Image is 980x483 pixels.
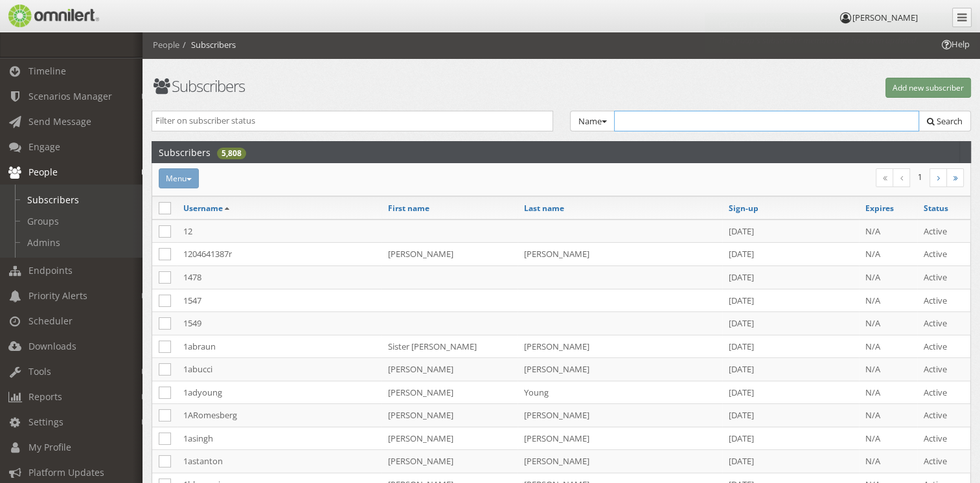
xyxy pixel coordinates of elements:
span: Priority Alerts [28,289,87,302]
td: N/A [859,427,917,450]
span: Reports [28,390,62,403]
a: First [876,168,893,187]
td: N/A [859,312,917,335]
span: Engage [28,140,60,153]
a: Status [924,203,948,214]
span: Send Message [28,115,91,128]
td: [PERSON_NAME] [382,404,518,427]
img: Omnilert [6,5,99,27]
td: Active [917,335,970,358]
td: 1abucci [177,358,382,381]
h1: Subscribers [152,78,553,95]
li: Subscribers [179,39,236,51]
td: [DATE] [722,219,859,243]
td: [PERSON_NAME] [382,358,518,381]
td: [DATE] [722,312,859,335]
td: N/A [859,243,917,266]
td: Active [917,358,970,381]
span: Group updated [718,16,957,32]
td: Active [917,289,970,312]
td: Active [917,427,970,450]
span: My Profile [28,441,71,453]
a: Sign-up [729,203,758,214]
span: Timeline [28,65,66,77]
td: Active [917,381,970,404]
a: Previous [893,168,910,187]
td: [DATE] [722,404,859,427]
td: N/A [859,265,917,289]
span: Platform Updates [28,466,104,478]
em: The group's subscriber membership has been updated. [718,34,918,46]
td: N/A [859,219,917,243]
td: 1asingh [177,427,382,450]
a: Next [929,168,947,187]
a: Username [183,203,223,214]
td: Active [917,404,970,427]
td: 1adyoung [177,381,382,404]
span: Endpoints [28,264,73,276]
td: Active [917,243,970,266]
td: [PERSON_NAME] [382,427,518,450]
td: 1ARomesberg [177,404,382,427]
li: 1 [910,168,930,186]
td: N/A [859,289,917,312]
span: Tools [28,365,51,377]
span: Downloads [28,340,76,352]
td: [PERSON_NAME] [518,358,722,381]
td: Young [518,381,722,404]
td: 1478 [177,265,382,289]
td: [PERSON_NAME] [382,381,518,404]
span: [PERSON_NAME] [852,12,918,23]
td: N/A [859,450,917,473]
td: 1astanton [177,450,382,473]
span: Scenarios Manager [28,90,112,102]
button: Search [918,111,971,132]
td: [DATE] [722,450,859,473]
td: [DATE] [722,289,859,312]
td: [PERSON_NAME] [518,243,722,266]
td: Active [917,219,970,243]
td: [DATE] [722,265,859,289]
td: [DATE] [722,335,859,358]
a: Last [946,168,964,187]
td: Active [917,265,970,289]
td: 1547 [177,289,382,312]
td: Active [917,312,970,335]
td: 12 [177,219,382,243]
td: [PERSON_NAME] [382,243,518,266]
td: Active [917,450,970,473]
td: [PERSON_NAME] [518,427,722,450]
td: [DATE] [722,358,859,381]
span: Help [29,9,56,21]
span: People [28,166,58,178]
td: [DATE] [722,381,859,404]
td: 1204641387r [177,243,382,266]
li: People [153,39,179,51]
td: [PERSON_NAME] [382,450,518,473]
span: Settings [28,416,63,428]
td: N/A [859,381,917,404]
h2: Subscribers [159,142,211,163]
td: [DATE] [722,243,859,266]
td: N/A [859,335,917,358]
button: Name [570,111,615,132]
span: Scheduler [28,315,73,327]
a: Last name [524,203,564,214]
input: Filter on subscriber status [155,115,549,127]
span: Search [937,115,963,127]
td: [PERSON_NAME] [518,335,722,358]
div: 5,808 [217,148,246,159]
td: 1549 [177,312,382,335]
td: N/A [859,358,917,381]
td: [DATE] [722,427,859,450]
td: N/A [859,404,917,427]
td: [PERSON_NAME] [518,404,722,427]
td: 1abraun [177,335,382,358]
td: Sister [PERSON_NAME] [382,335,518,358]
button: Add new subscriber [885,78,971,98]
a: First name [388,203,429,214]
a: Expires [865,203,894,214]
td: [PERSON_NAME] [518,450,722,473]
a: Collapse Menu [952,8,972,27]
